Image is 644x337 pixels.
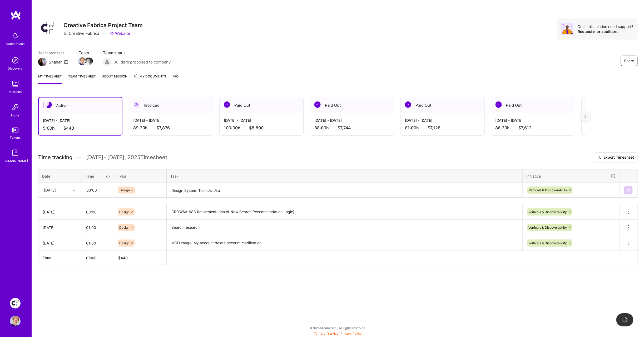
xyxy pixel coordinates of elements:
[86,154,167,161] span: [DATE] - [DATE] , 2025 Timesheet
[527,173,616,179] div: Initiative
[82,251,114,265] th: 05:00
[43,125,118,131] div: 5:00 h
[224,125,299,131] div: 100:00 h
[102,74,127,84] a: About Mission
[119,226,130,229] span: Design
[38,154,72,161] span: Time tracking
[38,50,68,56] span: Team architect
[622,317,628,323] img: loading
[82,221,114,235] input: HH:MM
[82,236,114,250] input: HH:MM
[626,188,631,192] img: Submit
[110,31,130,36] a: Website
[38,58,47,66] img: Team Architect
[38,18,57,37] img: Company Logo
[103,58,111,66] img: Builders proposed to company
[46,102,52,108] img: Active
[68,74,96,84] a: Team timesheet
[133,118,209,123] div: [DATE] - [DATE]
[114,169,167,183] th: Type
[10,79,21,89] img: teamwork
[85,57,93,65] img: Team Member Avatar
[224,101,230,108] img: Paid Out
[86,57,92,66] a: Team Member Avatar
[167,205,522,219] textarea: GROWAA-688 (Implementation of New Search Recommendation Logic)
[9,298,22,309] a: Creative Fabrica Project Team
[9,316,22,326] a: User Avatar
[624,58,634,64] span: Share
[82,183,113,197] input: HH:MM
[624,186,633,194] div: null
[428,125,440,131] span: $7,128
[12,128,18,133] img: tokens
[73,189,75,192] i: icon Chevron
[11,11,21,20] img: logo
[561,23,574,35] img: Avatar
[10,148,21,158] img: guide book
[43,118,118,123] div: [DATE] - [DATE]
[405,125,480,131] div: 81:00 h
[220,97,303,113] div: Paid Out
[167,169,523,183] th: Task
[32,321,644,334] div: © 2025 ATeams Inc., All rights reserved.
[401,97,484,113] div: Paid Out
[49,59,62,65] div: Shahar
[314,118,390,123] div: [DATE] - [DATE]
[43,225,77,230] div: [DATE]
[314,101,321,108] img: Paid Out
[64,60,68,64] i: icon Mail
[496,118,571,123] div: [DATE] - [DATE]
[10,55,21,66] img: discovery
[621,56,638,66] button: Share
[79,57,86,66] a: Team Member Avatar
[167,220,522,235] textarea: Search research
[314,331,339,335] a: Terms of Service
[529,188,567,192] span: Verticals & Discoverability
[167,236,522,250] textarea: MDD image; My account delete account clarification
[86,173,110,179] div: Time
[79,50,92,56] span: Team
[10,135,21,140] div: Tokens
[82,205,114,219] input: HH:MM
[43,240,77,246] div: [DATE]
[133,125,209,131] div: 89:30 h
[39,97,122,114] div: Active
[578,24,633,29] div: Does this mission need support?
[133,101,140,108] img: Invoiced
[529,241,567,245] span: Verticals & Discoverability
[529,226,567,229] span: Verticals & Discoverability
[405,118,480,123] div: [DATE] - [DATE]
[103,50,171,56] span: Team status
[63,22,143,28] h3: Creative Fabrica Project Team
[249,125,264,131] span: $8,800
[8,66,23,71] div: Discovery
[597,155,602,160] i: icon Download
[63,125,74,131] span: $440
[134,74,166,84] a: My Documents
[156,125,170,131] span: $7,876
[118,256,128,260] span: $ 440
[594,152,638,163] button: Export Timesheet
[496,125,571,131] div: 86:30 h
[63,31,99,36] div: Creative Fabrica
[578,29,633,34] div: Request more builders
[224,118,299,123] div: [DATE] - [DATE]
[120,188,130,192] span: Design
[9,89,22,95] div: Missions
[78,57,86,65] img: Team Member Avatar
[10,102,21,113] img: Invite
[10,316,21,326] img: User Avatar
[119,210,130,214] span: Design
[3,158,28,164] div: [DOMAIN_NAME]
[63,31,68,36] i: icon CompanyGray
[11,113,19,118] div: Invite
[38,169,82,183] th: Date
[529,210,567,214] span: Verticals & Discoverability
[340,331,362,335] a: Privacy Policy
[314,331,362,335] span: |
[338,125,351,131] span: $7,744
[134,74,166,79] span: My Documents
[519,125,532,131] span: $7,612
[38,74,62,84] a: My timesheet
[496,101,502,108] img: Paid Out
